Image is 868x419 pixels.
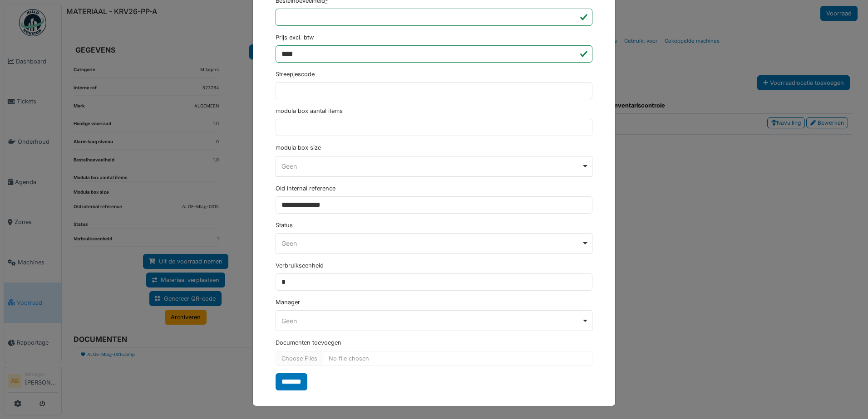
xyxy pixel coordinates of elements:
[281,239,582,248] div: Geen
[276,338,341,347] label: Documenten toevoegen
[276,261,324,270] label: Verbruikseenheid
[281,316,582,326] div: Geen
[276,143,321,152] label: modula box size
[276,298,300,307] label: Manager
[276,33,314,42] label: Prijs excl. btw
[276,184,335,193] label: Old internal reference
[276,221,293,229] label: Status
[276,107,343,115] label: modula box aantal items
[276,70,315,78] label: Streepjescode
[281,161,582,171] div: Geen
